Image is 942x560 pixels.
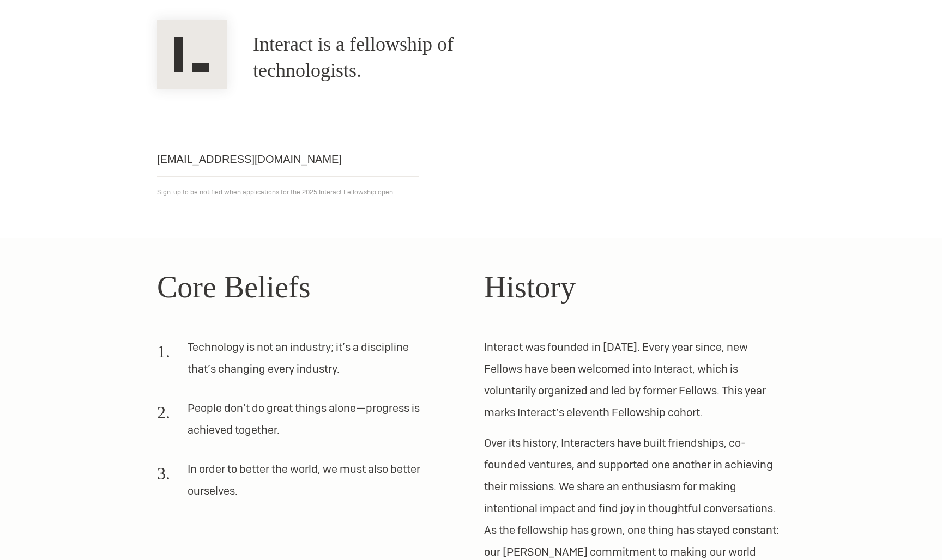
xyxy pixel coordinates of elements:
p: Interact was founded in [DATE]. Every year since, new Fellows have been welcomed into Interact, w... [484,336,785,423]
input: Email address... [157,142,419,177]
h2: Core Beliefs [157,264,458,310]
h2: History [484,264,785,310]
li: People don’t do great things alone—progress is achieved together. [157,397,432,449]
li: Technology is not an industry; it’s a discipline that’s changing every industry. [157,336,432,388]
p: Sign-up to be notified when applications for the 2025 Interact Fellowship open. [157,186,785,199]
h1: Interact is a fellowship of technologists. [253,32,547,84]
img: Interact Logo [157,20,227,89]
li: In order to better the world, we must also better ourselves. [157,458,432,510]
